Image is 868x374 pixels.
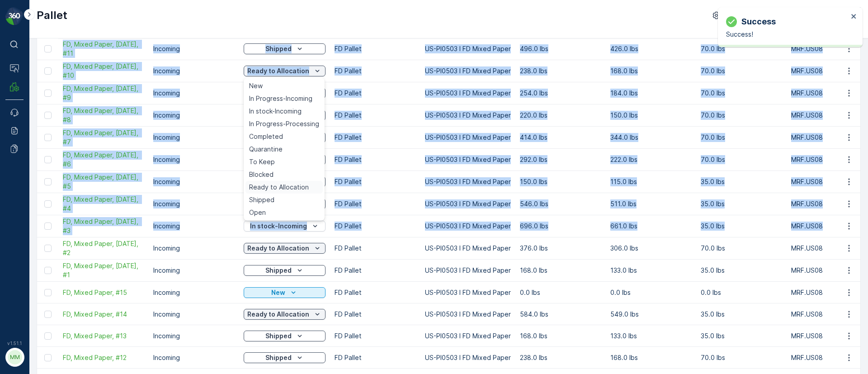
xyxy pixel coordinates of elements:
button: New [244,287,325,298]
span: FD, Mixed Paper, [DATE], #8 [63,106,144,124]
p: 0.0 lbs [610,288,692,297]
p: Incoming [153,66,235,76]
p: 220.0 lbs [520,111,601,120]
p: 35.0 lbs [701,177,782,186]
p: 292.0 lbs [520,155,601,164]
p: 150.0 lbs [610,111,692,120]
p: Pallet [37,8,67,23]
p: 70.0 lbs [701,155,782,164]
button: Shipped [244,43,325,54]
span: FD, Mixed Paper, [DATE], #11 [63,40,144,58]
p: 70.0 lbs [701,353,782,362]
p: 584.0 lbs [520,310,601,319]
a: FD, Mixed Paper, 09/19/25, #1 [63,261,144,279]
p: 238.0 lbs [520,353,601,362]
p: US-PI0503 I FD Mixed Paper [425,66,511,76]
p: US-PI0503 I FD Mixed Paper [425,222,511,231]
span: Open [249,208,266,217]
p: FD Pallet [335,310,416,319]
span: New [249,81,263,90]
p: FD Pallet [335,353,416,362]
p: FD Pallet [335,199,416,208]
p: 70.0 lbs [701,111,782,120]
span: In Progress-Processing [249,119,319,128]
span: FD, Mixed Paper, #15 [63,288,144,297]
p: FD Pallet [335,177,416,186]
p: 0.0 lbs [520,288,601,297]
a: FD, Mixed Paper, 09/19/25, #6 [63,151,144,169]
p: Incoming [153,331,235,341]
p: 344.0 lbs [610,133,692,142]
button: In stock-Incoming [244,221,325,232]
div: Toggle Row Selected [44,289,52,296]
p: 376.0 lbs [520,244,601,253]
div: Toggle Row Selected [44,223,52,230]
p: In stock-Incoming [250,222,307,231]
div: Toggle Row Selected [44,245,52,252]
p: 70.0 lbs [701,133,782,142]
p: FD Pallet [335,155,416,164]
p: Shipped [265,266,292,275]
p: 133.0 lbs [610,331,692,341]
p: 696.0 lbs [520,222,601,231]
p: Incoming [153,266,235,275]
span: Quarantine [249,145,283,154]
p: 150.0 lbs [520,177,601,186]
a: FD, Mixed Paper, 09/19/25, #3 [63,217,144,235]
span: FD, Mixed Paper, [DATE], #10 [63,62,144,80]
a: FD, Mixed Paper, 09/19/25, #8 [63,106,144,124]
p: Incoming [153,222,235,231]
ul: In stock-Incoming [244,78,325,221]
p: 168.0 lbs [610,353,692,362]
a: FD, Mixed Paper, 09/19/25, #5 [63,173,144,191]
span: FD, Mixed Paper, [DATE], #6 [63,151,144,169]
p: US-PI0503 I FD Mixed Paper [425,288,511,297]
span: In stock-Incoming [249,107,302,116]
p: 168.0 lbs [520,266,601,275]
span: FD, Mixed Paper, [DATE], #7 [63,128,144,147]
p: Shipped [265,44,292,53]
a: FD, Mixed Paper, #12 [63,353,144,362]
p: 414.0 lbs [520,133,601,142]
p: US-PI0503 I FD Mixed Paper [425,44,511,53]
p: 184.0 lbs [610,89,692,98]
span: Blocked [249,170,274,179]
p: Ready to Allocation [247,66,309,76]
p: US-PI0503 I FD Mixed Paper [425,133,511,142]
span: Completed [249,132,283,141]
span: v 1.51.1 [5,341,24,346]
p: 35.0 lbs [701,222,782,231]
button: MM [5,348,24,367]
p: Incoming [153,310,235,319]
p: 35.0 lbs [701,266,782,275]
button: Shipped [244,265,325,276]
p: Ready to Allocation [247,310,309,319]
p: Incoming [153,133,235,142]
p: 70.0 lbs [701,66,782,76]
p: 426.0 lbs [610,44,692,53]
p: 35.0 lbs [701,310,782,319]
div: Toggle Row Selected [44,178,52,185]
p: 0.0 lbs [701,288,782,297]
p: FD Pallet [335,266,416,275]
p: 254.0 lbs [520,89,601,98]
div: Toggle Row Selected [44,354,52,361]
p: FD Pallet [335,89,416,98]
p: US-PI0503 I FD Mixed Paper [425,353,511,362]
div: Toggle Row Selected [44,67,52,75]
p: 306.0 lbs [610,244,692,253]
div: Toggle Row Selected [44,112,52,119]
span: FD, Mixed Paper, #14 [63,310,144,319]
a: FD, Mixed Paper, 09/19/25, #10 [63,62,144,80]
p: 70.0 lbs [701,44,782,53]
a: FD, Mixed Paper, 09/19/25, #4 [63,195,144,213]
p: Incoming [153,353,235,362]
p: US-PI0503 I FD Mixed Paper [425,199,511,208]
p: Ready to Allocation [247,244,309,253]
p: 133.0 lbs [610,266,692,275]
span: FD, Mixed Paper, [DATE], #1 [63,261,144,279]
p: Shipped [265,331,292,341]
p: FD Pallet [335,44,416,53]
button: Shipped [244,331,325,341]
